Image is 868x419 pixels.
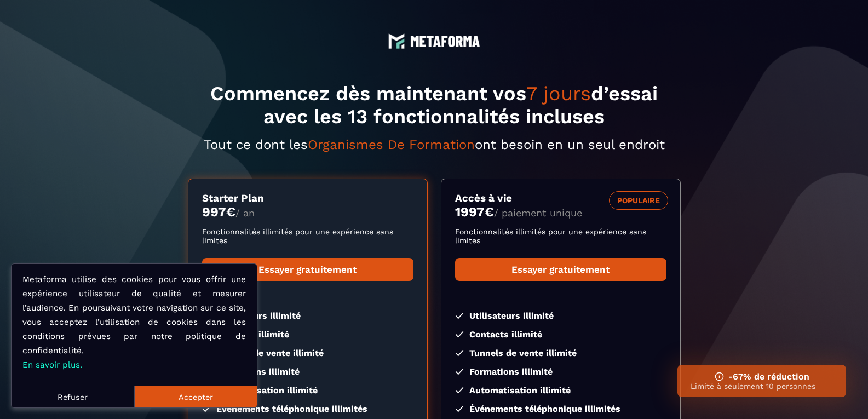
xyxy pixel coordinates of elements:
[609,191,668,210] div: POPULAIRE
[691,371,833,382] h3: -67% de réduction
[226,204,235,220] currency: €
[202,258,413,281] a: Essayer gratuitement
[455,387,464,393] img: checked
[455,350,464,356] img: checked
[455,311,666,321] li: Utilisateurs illimité
[410,36,480,47] img: logo
[388,33,405,49] img: logo
[188,82,681,128] h1: Commencez dès maintenant vos d’essai avec les 13 fonctionnalités incluses
[202,406,211,412] img: checked
[455,227,666,245] p: Fonctionnalités illimités pour une expérience sans limites
[494,207,582,219] span: / paiement unique
[202,348,413,358] li: Tunnels de vente illimité
[455,258,666,281] a: Essayer gratuitement
[455,348,666,358] li: Tunnels de vente illimité
[202,192,413,204] h3: Starter Plan
[134,386,257,407] button: Accepter
[455,369,464,375] img: checked
[455,385,666,395] li: Automatisation illimité
[202,404,413,414] li: Événements téléphonique illimités
[455,313,464,319] img: checked
[455,204,494,220] money: 1997
[202,204,235,220] money: 997
[455,329,666,340] li: Contacts illimité
[12,386,134,407] button: Refuser
[235,207,255,219] span: / an
[455,331,464,337] img: checked
[188,137,681,152] p: Tout ce dont les ont besoin en un seul endroit
[202,366,413,377] li: Formations illimité
[308,137,475,152] span: Organismes De Formation
[455,192,666,204] h3: Accès à vie
[691,382,833,391] p: Limité à seulement 10 personnes
[22,360,82,370] a: En savoir plus.
[715,372,724,381] img: ifno
[455,406,464,412] img: checked
[202,329,413,340] li: Contacts illimité
[202,227,413,245] p: Fonctionnalités illimités pour une expérience sans limites
[526,82,591,105] span: 7 jours
[22,272,246,372] p: Metaforma utilise des cookies pour vous offrir une expérience utilisateur de qualité et mesurer l...
[485,204,494,220] currency: €
[455,404,666,414] li: Événements téléphonique illimités
[202,385,413,395] li: Automatisation illimité
[455,366,666,377] li: Formations illimité
[202,311,413,321] li: Utilisateurs illimité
